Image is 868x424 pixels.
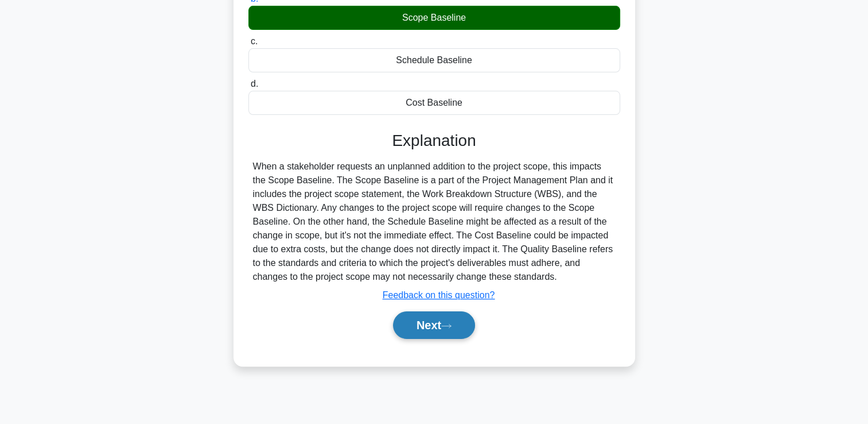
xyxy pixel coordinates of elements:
button: Next [393,311,475,339]
h3: Explanation [255,131,613,151]
a: Feedback on this question? [383,290,495,300]
div: Scope Baseline [248,6,620,30]
div: Schedule Baseline [248,48,620,72]
span: d. [251,79,258,88]
div: When a stakeholder requests an unplanned addition to the project scope, this impacts the Scope Ba... [253,160,616,284]
span: c. [251,36,258,46]
div: Cost Baseline [248,91,620,115]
